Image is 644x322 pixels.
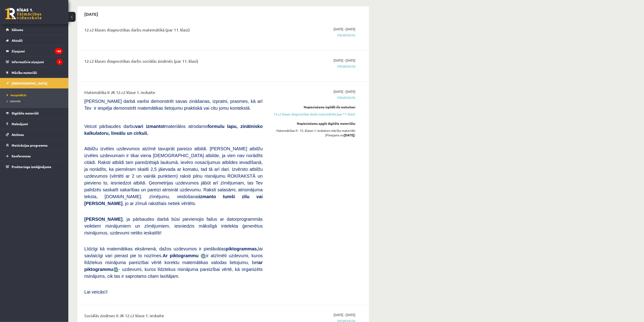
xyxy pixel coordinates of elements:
[6,35,63,46] a: Aktuāli
[6,24,63,35] a: Sākums
[269,105,355,109] div: Nepieciešams izpildīt šīs ieskaites:
[12,132,24,137] span: Atzīmes
[334,58,355,63] span: [DATE] - [DATE]
[334,27,355,31] span: [DATE] - [DATE]
[12,28,23,32] span: Sākums
[84,247,263,258] span: Līdzīgi kā matemātikas eksāmenā, dažos uzdevumos ir piedāvātas lai savlaicīgi vari pierast pie to...
[5,8,41,19] a: Rīgas 1. Tālmācības vidusskola
[12,165,51,169] span: Proktoringa izmēģinājums
[6,129,63,140] a: Atzīmes
[6,161,63,172] a: Proktoringa izmēģinājums
[12,154,31,158] span: Konferences
[6,67,63,78] a: Mācību materiāli
[201,254,206,259] img: JfuEzvunn4EvwAAAAASUVORK5CYII=
[84,124,263,136] b: formulu lapu, zinātnisko kalkulatoru, lineālu un cirkuli.
[6,108,63,118] a: Digitālie materiāli
[84,146,263,206] span: Atbilžu izvēles uzdevumos atzīmē tavuprāt pareizo atbildi. [PERSON_NAME] atbilžu izvēles uzdevuma...
[6,57,63,67] a: Informatīvie ziņojumi2
[113,267,119,273] img: wKvN42sLe3LLwAAAABJRU5ErkJggg==
[334,89,355,94] span: [DATE] - [DATE]
[84,313,263,321] div: Sociālās zinātnes II JK 12.c2 klase 1. ieskaite
[135,124,164,129] b: vari izmantot
[84,217,263,236] span: , ja pārbaudes darbā būsi pievienojis failus ar datorprogrammās veiktiem risinājumiem un zīmējumi...
[269,128,355,138] div: Matemātikas II - 12. klases 1. ieskaites mācību materiāls (Pieejams no )
[12,57,63,67] legend: Informatīvie ziņojumi
[12,111,39,115] span: Digitālie materiāli
[84,194,263,206] b: tumši zilu vai [PERSON_NAME]
[269,64,355,69] span: Pievienota
[84,124,263,136] span: Veicot pārbaudes darbu materiālos atrodamo
[84,27,263,35] div: 12.c2 klases diagnostikas darbs matemātikā (par 11. klasi)
[80,9,103,19] h2: [DATE]
[163,253,199,258] b: Ar piktogrammu
[6,78,63,88] a: [DEMOGRAPHIC_DATA]
[84,267,263,279] span: - uzdevumi, kuros līdztekus risinājuma pareizībai vērtē, kā organizēts risinājums, cik tas ir sap...
[84,89,263,98] div: Matemātika II JK 12.c2 klase 1. ieskaite
[226,247,258,252] b: piktogrammas,
[7,99,64,103] a: Izlabotās
[12,143,48,147] span: Motivācijas programma
[84,260,263,272] b: ar piktogrammu
[269,121,355,126] div: Nepieciešams apgūt digitālo materiālu:
[12,119,63,129] legend: Maksājumi
[7,93,64,97] a: Neizpildītās
[56,59,63,65] i: 2
[84,99,263,111] span: [PERSON_NAME] darbā varēsi demonstrēt savas zināšanas, izpratni, prasmes, kā arī Tev ir iespēja d...
[84,253,263,272] span: ir atzīmēti uzdevumi, kuros līdztekus risinājuma pareizībai vērtē korektu matemātikas valodas lie...
[84,217,123,222] span: [PERSON_NAME]
[106,290,108,295] span: J
[84,58,263,66] div: 12.c2 klases diagnostikas darbs sociālās zinātnēs (par 11. klasi)
[7,93,27,97] span: Neizpildītās
[12,38,23,42] span: Aktuāli
[6,119,63,129] a: Maksājumi
[12,81,47,85] span: [DEMOGRAPHIC_DATA]
[6,140,63,151] a: Motivācijas programma
[12,70,37,75] span: Mācību materiāli
[12,46,63,56] legend: Ziņojumi
[6,151,63,161] a: Konferences
[6,46,63,56] a: Ziņojumi180
[269,112,355,117] a: 12.c2 klases diagnostikas darbs matemātikā (par 11. klasi)
[199,194,216,199] b: izmanto
[269,33,355,38] span: Pievienota
[84,290,106,295] span: Lai veicās!
[344,133,354,137] strong: [DATE]
[7,99,21,103] span: Izlabotās
[334,313,355,317] span: [DATE] - [DATE]
[55,48,63,54] i: 180
[269,95,355,100] span: Pievienota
